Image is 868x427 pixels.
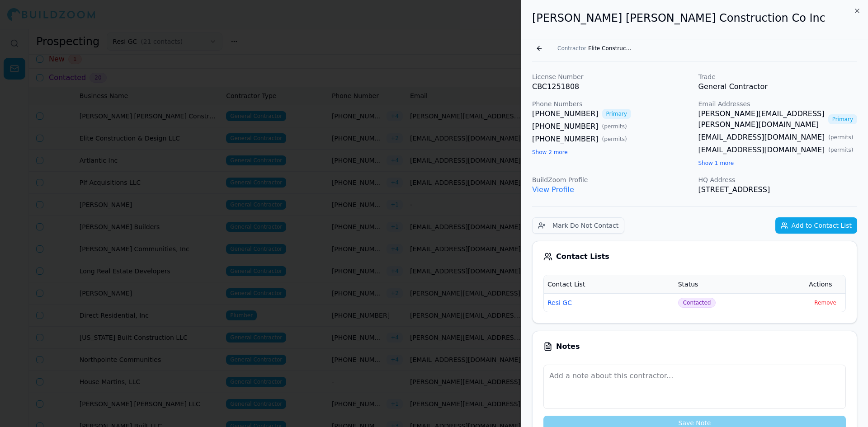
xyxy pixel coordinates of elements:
[678,298,716,308] button: Contacted
[532,121,599,132] a: [PHONE_NUMBER]
[532,81,691,92] p: CBC1251808
[544,275,675,293] th: Contact List
[675,275,806,293] th: Status
[532,99,691,108] p: Phone Numbers
[532,134,599,145] a: [PHONE_NUMBER]
[828,114,857,124] span: Primary
[547,298,572,307] button: Resi GC
[532,217,624,234] button: Mark Do Not Contact
[775,217,857,234] button: Add to Contact List
[698,108,825,130] a: [PERSON_NAME][EMAIL_ADDRESS][PERSON_NAME][DOMAIN_NAME]
[698,145,825,155] a: [EMAIL_ADDRESS][DOMAIN_NAME]
[698,184,858,195] p: [STREET_ADDRESS]
[698,72,858,81] p: Trade
[532,108,599,119] a: [PHONE_NUMBER]
[532,175,691,184] p: BuildZoom Profile
[532,72,691,81] p: License Number
[532,185,574,194] a: View Profile
[557,45,586,52] span: Contractor
[588,45,633,52] span: Elite Construction & Design LLC
[602,136,627,143] span: ( permits )
[698,132,825,143] a: [EMAIL_ADDRESS][DOMAIN_NAME]
[552,42,639,55] button: ContractorElite Construction & Design LLC
[698,160,734,167] button: Show 1 more
[828,134,853,141] span: ( permits )
[809,297,842,308] button: Remove
[828,146,853,154] span: ( permits )
[678,298,716,308] span: Click to update status
[532,11,857,25] h2: [PERSON_NAME] [PERSON_NAME] Construction Co Inc
[543,252,846,261] div: Contact Lists
[543,342,846,351] div: Notes
[698,175,858,184] p: HQ Address
[698,81,858,92] p: General Contractor
[532,149,568,156] button: Show 2 more
[698,99,858,108] p: Email Addresses
[602,109,631,119] span: Primary
[602,123,627,130] span: ( permits )
[805,275,845,293] th: Actions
